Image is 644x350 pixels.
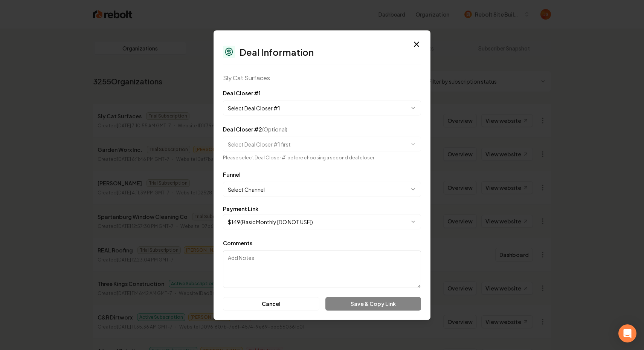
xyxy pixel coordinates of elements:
[223,297,319,310] button: Cancel
[262,125,287,132] span: (Optional)
[223,125,287,132] label: Deal Closer #2
[223,89,261,96] label: Deal Closer #1
[223,171,241,177] label: Funnel
[223,239,252,246] label: Comments
[223,73,421,82] div: Sly Cat Surfaces
[223,206,258,211] label: Payment Link
[223,154,421,160] div: Please select Deal Closer #1 before choosing a second deal closer
[240,47,314,56] h2: Deal Information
